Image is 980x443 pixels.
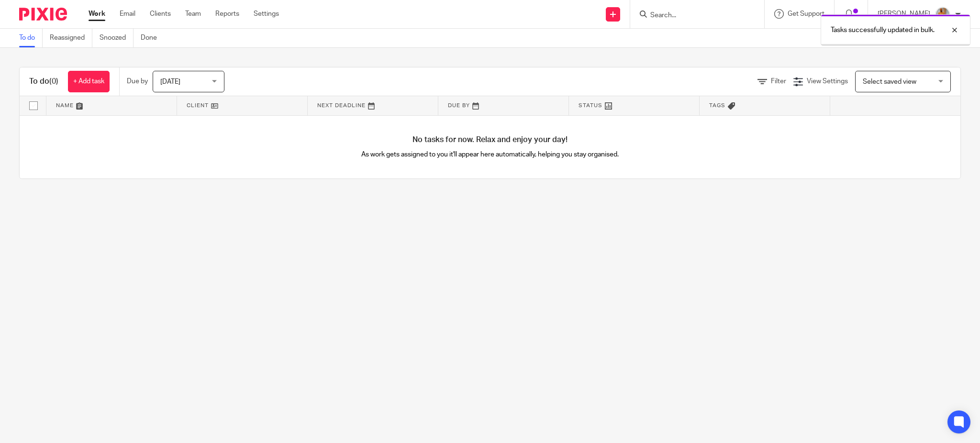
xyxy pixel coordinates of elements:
[185,9,201,19] a: Team
[19,29,43,47] a: To do
[141,29,164,47] a: Done
[150,9,171,19] a: Clients
[100,29,134,47] a: Snoozed
[49,78,58,85] span: (0)
[19,8,67,21] img: Pixie
[120,9,135,19] a: Email
[215,9,239,19] a: Reports
[20,135,960,145] h4: No tasks for now. Relax and enjoy your day!
[831,25,935,35] p: Tasks successfully updated in bulk.
[863,78,916,85] span: Select saved view
[29,77,58,87] h1: To do
[127,77,148,86] p: Due by
[68,71,110,92] a: + Add task
[50,29,92,47] a: Reassigned
[771,78,786,85] span: Filter
[255,150,725,159] p: As work gets assigned to you it'll appear here automatically, helping you stay organised.
[254,9,279,19] a: Settings
[935,7,950,22] img: 1234.JPG
[807,78,848,85] span: View Settings
[709,103,725,108] span: Tags
[89,9,105,19] a: Work
[160,78,180,85] span: [DATE]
